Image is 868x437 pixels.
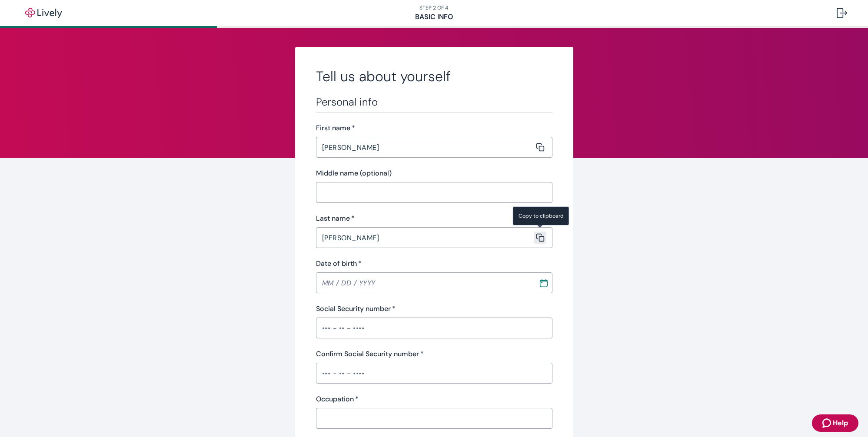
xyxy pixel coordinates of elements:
h3: Personal info [316,96,552,109]
label: Date of birth [316,258,362,269]
svg: Copy to clipboard [536,233,545,242]
h2: Tell us about yourself [316,68,552,85]
label: Social Security number [316,304,396,314]
label: First name [316,123,355,133]
button: Copy message content to clipboard [534,141,546,153]
input: ••• - •• - •••• [316,319,552,337]
span: Help [833,418,848,428]
button: Zendesk support iconHelp [812,414,858,432]
label: Last name [316,213,355,224]
svg: Zendesk support icon [822,418,833,428]
label: Middle name (optional) [316,168,392,179]
input: ••• - •• - •••• [316,364,552,382]
label: Occupation [316,394,359,404]
svg: Copy to clipboard [536,143,545,152]
button: Copy message content to clipboard [534,232,546,244]
button: Choose date [536,275,552,291]
svg: Calendar [539,278,548,287]
button: Log out [830,3,854,23]
label: Confirm Social Security number [316,349,424,359]
img: Lively [19,8,68,18]
input: MM / DD / YYYY [316,274,532,291]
